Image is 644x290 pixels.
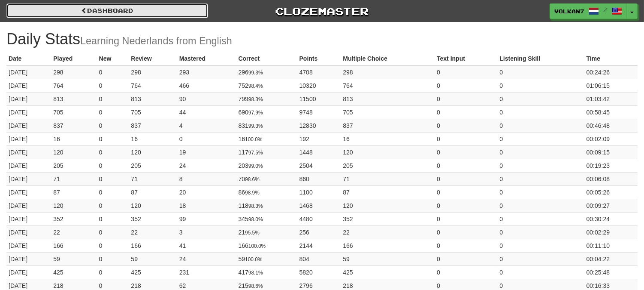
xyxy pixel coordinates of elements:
td: 0 [435,225,497,239]
td: 90 [177,92,236,105]
td: 11500 [297,92,341,105]
small: 98.3% [248,203,263,209]
td: [DATE] [6,212,51,225]
td: 813 [341,92,435,105]
td: 231 [177,265,236,279]
td: 70 [236,172,297,185]
small: 99.0% [248,163,263,169]
small: 100.0% [245,256,262,262]
h1: Daily Stats [6,31,638,48]
td: [DATE] [6,145,51,159]
td: 705 [341,105,435,119]
small: 98.6% [245,176,260,182]
td: 16 [341,132,435,145]
td: 4480 [297,212,341,225]
td: 59 [341,252,435,265]
td: 00:24:26 [584,65,638,79]
td: 345 [236,212,297,225]
td: 00:11:10 [584,239,638,252]
td: 0 [97,199,129,212]
small: 98.6% [248,283,263,289]
small: 98.1% [248,270,263,276]
td: 59 [51,252,97,265]
td: 117 [236,145,297,159]
td: 0 [435,105,497,119]
td: 00:19:23 [584,159,638,172]
td: 425 [341,265,435,279]
td: 166 [51,239,97,252]
td: [DATE] [6,265,51,279]
td: 00:05:26 [584,185,638,199]
td: 0 [435,265,497,279]
td: 0 [97,119,129,132]
td: 0 [435,65,497,79]
td: 87 [51,185,97,199]
td: 18 [177,199,236,212]
td: 0 [497,132,584,145]
th: Mastered [177,52,236,65]
td: [DATE] [6,252,51,265]
td: 4 [177,119,236,132]
small: 100.0% [248,243,266,249]
td: 799 [236,92,297,105]
td: 8 [177,172,236,185]
td: 0 [97,239,129,252]
td: 22 [341,225,435,239]
td: 166 [236,239,297,252]
td: 166 [341,239,435,252]
td: 0 [435,239,497,252]
td: 256 [297,225,341,239]
a: Clozemaster [221,3,423,19]
td: 0 [497,185,584,199]
td: 0 [97,185,129,199]
td: 0 [177,132,236,145]
td: 9748 [297,105,341,119]
td: [DATE] [6,119,51,132]
th: Review [129,52,177,65]
td: 0 [435,119,497,132]
td: 0 [97,212,129,225]
td: 87 [129,185,177,199]
td: 00:46:48 [584,119,638,132]
td: 0 [497,92,584,105]
td: 0 [435,172,497,185]
td: 813 [129,92,177,105]
td: 5820 [297,265,341,279]
td: 0 [497,265,584,279]
td: [DATE] [6,92,51,105]
td: 352 [129,212,177,225]
td: 22 [129,225,177,239]
td: 296 [236,65,297,79]
td: 831 [236,119,297,132]
td: 00:30:24 [584,212,638,225]
td: [DATE] [6,239,51,252]
td: 466 [177,79,236,92]
th: Listening Skill [497,52,584,65]
td: 10320 [297,79,341,92]
td: 120 [341,145,435,159]
td: 00:02:09 [584,132,638,145]
td: 16 [51,132,97,145]
th: Correct [236,52,297,65]
a: Dashboard [6,3,208,18]
td: 00:09:27 [584,199,638,212]
td: 705 [51,105,97,119]
td: 24 [177,159,236,172]
td: 00:06:08 [584,172,638,185]
td: 21 [236,225,297,239]
td: 0 [435,199,497,212]
td: 205 [341,159,435,172]
td: 0 [435,212,497,225]
td: 2144 [297,239,341,252]
small: 98.0% [248,216,263,222]
td: 16 [236,132,297,145]
td: 203 [236,159,297,172]
td: 0 [97,265,129,279]
td: [DATE] [6,199,51,212]
td: 0 [435,252,497,265]
td: 59 [129,252,177,265]
td: 01:06:15 [584,79,638,92]
td: 205 [51,159,97,172]
td: 0 [97,145,129,159]
td: 120 [341,199,435,212]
